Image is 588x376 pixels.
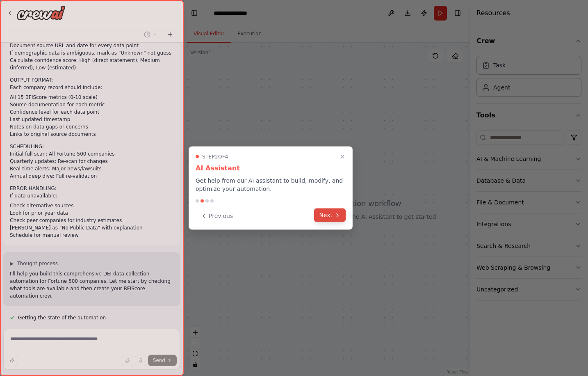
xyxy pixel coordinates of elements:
span: Step 2 of 4 [202,154,228,160]
button: Hide left sidebar [189,7,200,19]
h3: AI Assistant [196,163,346,173]
button: Next [314,209,346,222]
button: Close walkthrough [337,152,347,162]
button: Previous [196,209,238,223]
p: Get help from our AI assistant to build, modify, and optimize your automation. [196,177,346,193]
